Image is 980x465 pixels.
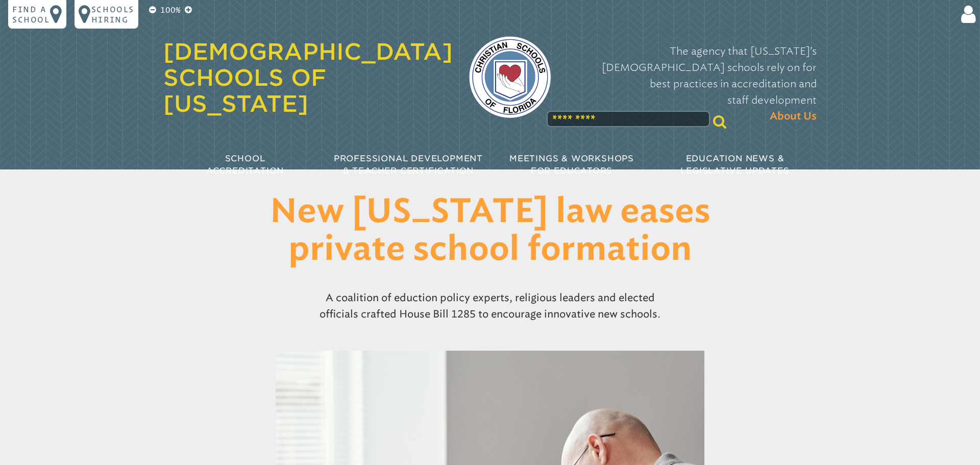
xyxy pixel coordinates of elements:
span: About Us [770,108,817,125]
span: Meetings & Workshops for Educators [509,154,634,176]
a: [DEMOGRAPHIC_DATA] Schools of [US_STATE] [163,38,453,117]
span: Education News & Legislative Updates [680,154,789,176]
p: The agency that [US_STATE]’s [DEMOGRAPHIC_DATA] schools rely on for best practices in accreditati... [567,43,817,125]
img: csf-logo-web-colors.png [469,36,551,118]
span: School Accreditation [206,154,284,176]
p: Schools Hiring [91,4,134,25]
span: Professional Development & Teacher Certification [334,154,483,176]
p: Find a school [12,4,50,25]
p: A coalition of eduction policy experts, religious leaders and elected officials crafted House Bil... [276,285,704,326]
p: 100% [158,4,183,16]
h1: New [US_STATE] law eases private school formation [228,194,752,269]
